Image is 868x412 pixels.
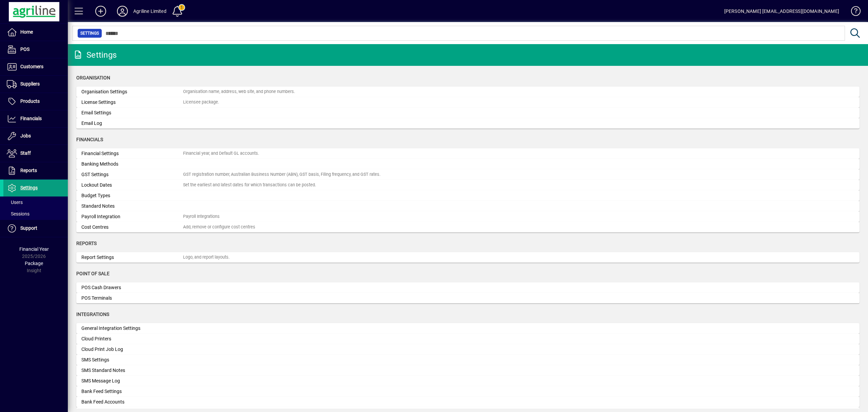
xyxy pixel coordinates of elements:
[20,29,33,35] span: Home
[20,116,42,121] span: Financials
[76,97,860,108] a: License SettingsLicensee package.
[20,185,38,190] span: Settings
[183,213,220,220] div: Payroll Integrations
[7,200,23,205] span: Users
[80,30,99,37] span: Settings
[76,386,860,397] a: Bank Feed Settings
[724,6,839,17] div: [PERSON_NAME] [EMAIL_ADDRESS][DOMAIN_NAME]
[81,192,183,199] div: Budget Types
[76,75,110,80] span: Organisation
[76,108,860,118] a: Email Settings
[76,397,860,407] a: Bank Feed Accounts
[846,1,860,23] a: Knowledge Base
[81,99,183,106] div: License Settings
[76,211,860,222] a: Payroll IntegrationPayroll Integrations
[20,150,31,156] span: Staff
[76,376,860,386] a: SMS Message Log
[76,271,110,276] span: Point of Sale
[81,367,183,374] div: SMS Standard Notes
[3,128,68,145] a: Jobs
[81,254,183,261] div: Report Settings
[20,168,37,173] span: Reports
[81,346,183,353] div: Cloud Print Job Log
[76,87,860,97] a: Organisation SettingsOrganisation name, address, web site, and phone numbers.
[81,182,183,189] div: Lockout Dates
[3,145,68,162] a: Staff
[3,208,68,220] a: Sessions
[183,254,230,261] div: Logo, and report layouts.
[81,398,183,406] div: Bank Feed Accounts
[20,81,40,87] span: Suppliers
[76,222,860,232] a: Cost CentresAdd, remove or configure cost centres
[76,252,860,263] a: Report SettingsLogo, and report layouts.
[76,365,860,376] a: SMS Standard Notes
[76,137,103,142] span: Financials
[81,325,183,332] div: General Integration Settings
[3,110,68,127] a: Financials
[76,159,860,169] a: Banking Methods
[112,5,133,17] button: Profile
[183,171,380,178] div: GST registration number, Australian Business Number (ABN), GST basis, Filing frequency, and GST r...
[183,224,255,230] div: Add, remove or configure cost centres
[76,282,860,293] a: POS Cash Drawers
[76,293,860,303] a: POS Terminals
[81,356,183,363] div: SMS Settings
[81,224,183,231] div: Cost Centres
[20,98,40,104] span: Products
[76,148,860,159] a: Financial SettingsFinancial year, and Default GL accounts.
[20,133,31,138] span: Jobs
[76,312,109,317] span: Integrations
[81,284,183,291] div: POS Cash Drawers
[76,241,97,246] span: Reports
[3,24,68,41] a: Home
[3,41,68,58] a: POS
[7,211,29,217] span: Sessions
[3,58,68,75] a: Customers
[76,344,860,355] a: Cloud Print Job Log
[20,225,37,231] span: Support
[81,88,183,95] div: Organisation Settings
[183,89,295,95] div: Organisation name, address, web site, and phone numbers.
[76,190,860,201] a: Budget Types
[81,213,183,220] div: Payroll Integration
[76,355,860,365] a: SMS Settings
[81,161,183,168] div: Banking Methods
[76,201,860,211] a: Standard Notes
[81,171,183,178] div: GST Settings
[76,334,860,344] a: Cloud Printers
[183,182,316,188] div: Set the earliest and latest dates for which transactions can be posted.
[90,5,112,17] button: Add
[25,261,43,266] span: Package
[76,180,860,190] a: Lockout DatesSet the earliest and latest dates for which transactions can be posted.
[20,64,43,69] span: Customers
[133,6,166,17] div: Agriline Limited
[81,109,183,116] div: Email Settings
[76,169,860,180] a: GST SettingsGST registration number, Australian Business Number (ABN), GST basis, Filing frequenc...
[183,150,259,157] div: Financial year, and Default GL accounts.
[183,99,219,106] div: Licensee package.
[76,118,860,129] a: Email Log
[81,377,183,385] div: SMS Message Log
[3,76,68,93] a: Suppliers
[19,246,49,252] span: Financial Year
[81,203,183,210] div: Standard Notes
[3,220,68,237] a: Support
[81,150,183,157] div: Financial Settings
[81,388,183,395] div: Bank Feed Settings
[81,295,183,302] div: POS Terminals
[3,196,68,208] a: Users
[73,50,117,60] div: Settings
[3,93,68,110] a: Products
[81,335,183,342] div: Cloud Printers
[81,120,183,127] div: Email Log
[20,46,29,52] span: POS
[3,162,68,179] a: Reports
[76,323,860,334] a: General Integration Settings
